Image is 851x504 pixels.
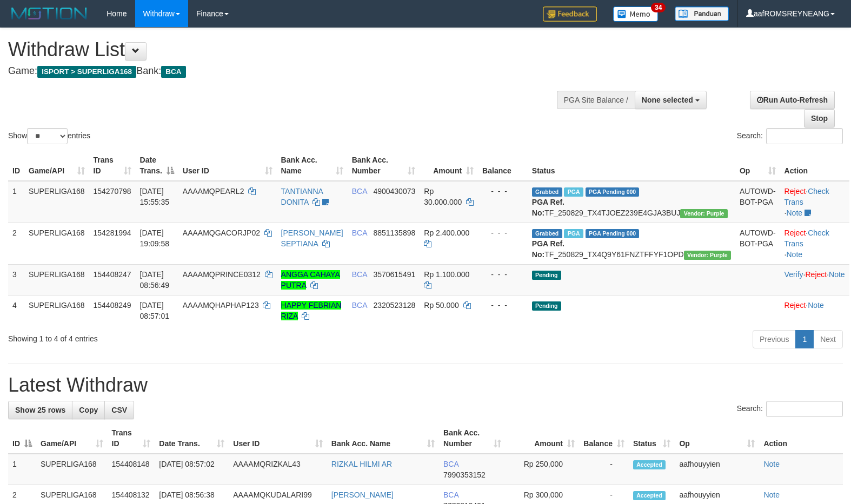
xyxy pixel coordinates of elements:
td: AUTOWD-BOT-PGA [735,181,780,223]
h4: Game: Bank: [8,66,556,77]
td: 4 [8,295,24,326]
span: BCA [352,187,367,196]
span: Pending [532,301,561,311]
th: Game/API: activate to sort column ascending [36,423,108,454]
label: Search: [737,128,843,144]
td: - [579,454,629,485]
td: · · [780,223,849,264]
th: Game/API: activate to sort column ascending [24,150,89,181]
a: Previous [753,330,796,348]
a: Stop [804,109,835,127]
span: Pending [532,271,561,280]
a: Copy [72,401,105,419]
th: Balance: activate to sort column ascending [579,423,629,454]
a: Note [763,490,780,499]
td: SUPERLIGA168 [24,181,89,223]
span: [DATE] 08:56:49 [140,270,170,290]
a: Note [808,301,824,310]
span: Vendor URL: https://trx4.1velocity.biz [680,209,727,218]
td: [DATE] 08:57:02 [155,454,229,485]
a: Check Trans [784,187,829,206]
label: Search: [737,401,843,417]
b: PGA Ref. No: [532,198,564,217]
th: Date Trans.: activate to sort column descending [136,150,178,181]
input: Search: [766,128,843,144]
img: MOTION_logo.png [8,5,90,22]
h1: Withdraw List [8,39,556,61]
span: 154270798 [94,187,131,196]
img: Button%20Memo.svg [613,6,659,22]
span: Accepted [633,460,666,469]
div: Showing 1 to 4 of 4 entries [8,329,347,344]
span: AAAAMQPRINCE0312 [183,270,261,279]
div: - - - [482,186,523,197]
a: HAPPY FEBRIAN RIZA [281,301,342,320]
span: Rp 30.000.000 [424,187,462,206]
a: Note [786,250,802,259]
a: Note [786,209,802,217]
th: ID [8,150,24,181]
td: SUPERLIGA168 [24,223,89,264]
a: [PERSON_NAME] [331,490,394,499]
td: SUPERLIGA168 [36,454,108,485]
th: Amount: activate to sort column ascending [506,423,579,454]
span: BCA [352,229,367,237]
span: Copy 3570615491 to clipboard [373,270,415,279]
span: Copy 7990353152 to clipboard [443,471,486,479]
td: AUTOWD-BOT-PGA [735,223,780,264]
a: Reject [784,187,806,196]
a: TANTIANNA DONITA [281,187,323,206]
span: PGA Pending [586,229,640,238]
span: [DATE] 08:57:01 [140,301,170,320]
th: Status: activate to sort column ascending [629,423,675,454]
th: Bank Acc. Number: activate to sort column ascending [439,423,506,454]
a: Reject [784,229,806,237]
span: Vendor URL: https://trx4.1velocity.biz [684,251,731,260]
span: Rp 2.400.000 [424,229,469,237]
span: BCA [443,490,458,499]
span: BCA [352,270,367,279]
img: panduan.png [675,6,729,21]
td: 1 [8,181,24,223]
th: Balance [478,150,528,181]
span: None selected [642,96,693,104]
span: Copy 2320523128 to clipboard [373,301,415,310]
b: PGA Ref. No: [532,239,564,259]
a: Run Auto-Refresh [750,91,835,109]
span: Show 25 rows [15,406,65,414]
button: None selected [635,91,707,109]
span: BCA [352,301,367,310]
span: [DATE] 15:55:35 [140,187,170,206]
td: · · [780,264,849,295]
td: aafhouyyien [675,454,759,485]
span: Marked by aafmaleo [564,187,583,197]
div: - - - [482,300,523,311]
span: 154408249 [94,301,131,310]
span: Copy 8851135898 to clipboard [373,229,415,237]
span: Accepted [633,491,666,500]
span: BCA [161,66,185,78]
th: User ID: activate to sort column ascending [229,423,327,454]
span: AAAAMQPEARL2 [183,187,244,196]
th: Bank Acc. Name: activate to sort column ascending [327,423,439,454]
th: Bank Acc. Number: activate to sort column ascending [348,150,420,181]
a: Note [829,270,845,279]
a: Note [763,460,780,468]
td: TF_250829_TX4Q9Y61FNZTFFYF1OPD [528,223,735,264]
a: Show 25 rows [8,401,72,419]
td: · [780,295,849,326]
span: BCA [443,460,458,468]
th: User ID: activate to sort column ascending [178,150,277,181]
span: Rp 50.000 [424,301,459,310]
th: Date Trans.: activate to sort column ascending [155,423,229,454]
a: Next [813,330,843,348]
input: Search: [766,401,843,417]
div: - - - [482,269,523,280]
span: 34 [651,3,666,12]
label: Show entries [8,128,90,144]
h1: Latest Withdraw [8,374,843,396]
span: Marked by aafnonsreyleab [564,229,583,238]
span: 154408247 [94,270,131,279]
select: Showentries [27,128,68,144]
span: Copy 4900430073 to clipboard [373,187,415,196]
